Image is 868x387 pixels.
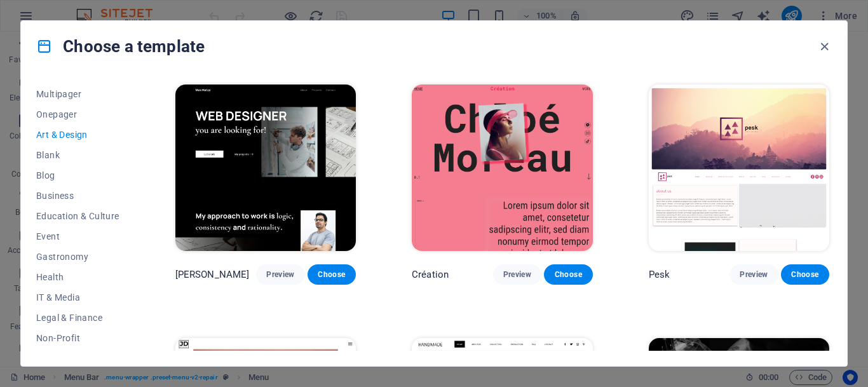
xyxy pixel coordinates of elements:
span: Preview [503,269,531,280]
span: Event [36,231,119,241]
button: Non-Profit [36,328,119,348]
span: Art & Design [36,130,119,140]
img: Pesk [649,85,829,251]
span: Gastronomy [36,252,119,262]
button: Legal & Finance [36,308,119,328]
span: IT & Media [36,292,119,302]
span: Preview [740,269,768,280]
button: Business [36,186,119,206]
span: Business [36,191,119,201]
span: Multipager [36,89,119,99]
button: Event [36,226,119,247]
span: Legal & Finance [36,313,119,323]
span: Choose [791,269,819,280]
span: Blank [36,150,119,160]
button: IT & Media [36,287,119,308]
button: Art & Design [36,125,119,145]
span: Preview [266,269,294,280]
p: Pesk [649,268,670,281]
span: Health [36,272,119,282]
button: Preview [256,264,304,285]
button: Gastronomy [36,247,119,267]
img: Création [412,85,592,251]
span: Blog [36,170,119,180]
span: Onepager [36,109,119,119]
button: Choose [544,264,592,285]
p: [PERSON_NAME] [175,268,250,281]
span: Choose [318,269,346,280]
button: Blog [36,165,119,186]
span: Non-Profit [36,333,119,343]
button: Preview [729,264,778,285]
span: Education & Culture [36,211,119,221]
button: Education & Culture [36,206,119,226]
span: Choose [554,269,582,280]
p: Création [412,268,449,281]
button: Choose [781,264,829,285]
button: Blank [36,145,119,165]
button: Multipager [36,84,119,104]
h4: Choose a template [36,36,205,57]
button: Preview [493,264,541,285]
button: Onepager [36,104,119,125]
img: Max Hatzy [175,85,356,251]
button: Health [36,267,119,287]
button: Choose [308,264,356,285]
button: Performance [36,348,119,369]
